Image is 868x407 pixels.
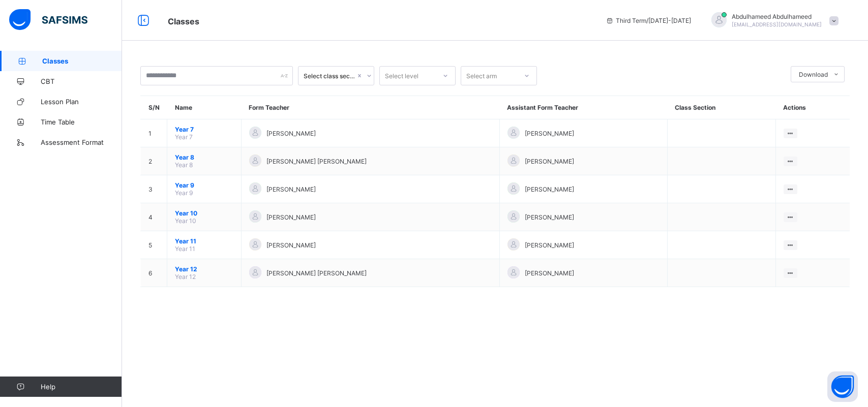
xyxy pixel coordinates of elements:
[499,96,667,119] th: Assistant Form Teacher
[606,17,691,24] span: session/term information
[175,209,233,217] span: Year 10
[141,231,167,259] td: 5
[525,213,574,221] span: [PERSON_NAME]
[775,96,850,119] th: Actions
[41,98,122,106] span: Lesson Plan
[385,66,418,85] div: Select level
[141,259,167,287] td: 6
[141,175,167,203] td: 3
[266,130,316,137] span: [PERSON_NAME]
[175,265,233,273] span: Year 12
[167,96,242,119] th: Name
[141,203,167,231] td: 4
[701,12,844,29] div: AbdulhameedAbdulhameed
[175,273,196,280] span: Year 12
[799,71,828,78] span: Download
[168,16,199,26] span: Classes
[241,96,499,119] th: Form Teacher
[175,153,233,161] span: Year 8
[525,130,574,137] span: [PERSON_NAME]
[266,158,367,165] span: [PERSON_NAME] [PERSON_NAME]
[525,185,574,193] span: [PERSON_NAME]
[266,185,316,193] span: [PERSON_NAME]
[304,72,355,80] div: Select class section
[266,269,367,277] span: [PERSON_NAME] [PERSON_NAME]
[525,269,574,277] span: [PERSON_NAME]
[9,9,87,30] img: safsims
[42,57,122,65] span: Classes
[141,147,167,175] td: 2
[175,181,233,189] span: Year 9
[41,138,122,146] span: Assessment Format
[41,383,122,391] span: Help
[175,161,193,169] span: Year 8
[525,158,574,165] span: [PERSON_NAME]
[466,66,497,85] div: Select arm
[732,13,822,20] span: Abdulhameed Abdulhameed
[175,126,233,133] span: Year 7
[266,213,316,221] span: [PERSON_NAME]
[175,133,193,141] span: Year 7
[141,96,167,119] th: S/N
[175,237,233,245] span: Year 11
[141,119,167,147] td: 1
[41,118,122,126] span: Time Table
[175,189,193,197] span: Year 9
[266,241,316,249] span: [PERSON_NAME]
[827,371,858,402] button: Open asap
[732,21,822,27] span: [EMAIL_ADDRESS][DOMAIN_NAME]
[667,96,775,119] th: Class Section
[175,217,196,225] span: Year 10
[525,241,574,249] span: [PERSON_NAME]
[175,245,195,253] span: Year 11
[41,77,122,85] span: CBT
